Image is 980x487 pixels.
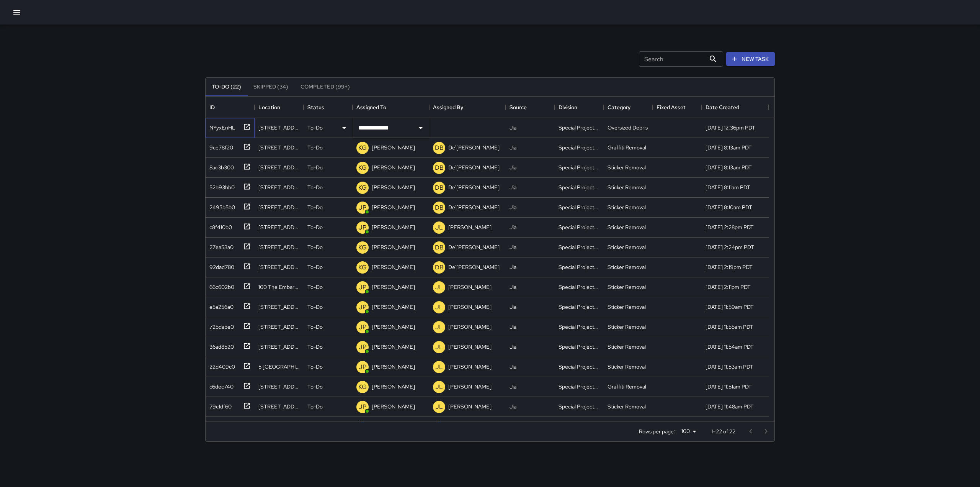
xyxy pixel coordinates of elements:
[258,203,300,211] div: 444 Market Street
[206,340,234,351] div: 36ad8520
[358,263,367,272] p: KG
[448,144,500,151] p: De'[PERSON_NAME]
[706,223,754,231] div: 9/2/2025, 2:28pm PDT
[608,303,646,311] div: Sticker Removal
[372,383,415,390] p: [PERSON_NAME]
[372,303,415,311] p: [PERSON_NAME]
[307,403,323,410] p: To-Do
[608,343,646,351] div: Sticker Removal
[559,144,600,151] div: Special Projects Team
[359,343,366,352] p: JP
[510,243,516,251] div: Jia
[510,97,527,118] div: Source
[372,323,415,331] p: [PERSON_NAME]
[415,123,426,133] button: Open
[358,243,367,252] p: KG
[608,403,646,410] div: Sticker Removal
[206,121,235,131] div: NYyxEnHL
[639,428,675,435] p: Rows per page:
[435,223,443,232] p: JL
[510,124,516,131] div: Jia
[559,343,600,351] div: Special Projects Team
[209,97,215,118] div: ID
[559,164,600,171] div: Special Projects Team
[706,403,754,410] div: 9/2/2025, 11:48am PDT
[206,360,235,371] div: 22d409c0
[608,283,646,291] div: Sticker Removal
[653,97,702,118] div: Fixed Asset
[510,223,516,231] div: Jia
[711,428,735,435] p: 1–22 of 22
[559,303,600,311] div: Special Projects Team
[359,223,366,232] p: JP
[258,323,300,331] div: 1 Market Street
[255,97,304,118] div: Location
[706,383,752,390] div: 9/2/2025, 11:51am PDT
[608,203,646,211] div: Sticker Removal
[307,124,323,131] p: To-Do
[307,303,323,311] p: To-Do
[307,164,323,171] p: To-Do
[307,323,323,331] p: To-Do
[706,124,755,131] div: 9/3/2025, 12:36pm PDT
[206,380,234,390] div: c6dec740
[559,223,600,231] div: Special Projects Team
[706,184,750,191] div: 9/3/2025, 8:11am PDT
[358,382,367,392] p: KG
[510,403,516,410] div: Jia
[559,283,600,291] div: Special Projects Team
[435,263,444,272] p: DB
[372,184,415,191] p: [PERSON_NAME]
[555,97,604,118] div: Division
[435,143,444,152] p: DB
[510,164,516,171] div: Jia
[258,403,300,410] div: 1 California Street
[435,203,444,212] p: DB
[559,184,600,191] div: Special Projects Team
[726,52,775,66] button: New Task
[448,283,492,291] p: [PERSON_NAME]
[559,363,600,371] div: Special Projects Team
[358,183,367,192] p: KG
[433,97,463,118] div: Assigned By
[435,382,443,392] p: JL
[206,280,234,291] div: 66c602b0
[206,220,232,231] div: c8f410b0
[510,383,516,390] div: Jia
[258,303,300,311] div: 101 Market Street
[356,97,386,118] div: Assigned To
[359,203,366,212] p: JP
[359,323,366,332] p: JP
[435,283,443,292] p: JL
[258,263,300,271] div: 201 Steuart Street
[435,303,443,312] p: JL
[510,144,516,151] div: Jia
[304,97,353,118] div: Status
[435,163,444,172] p: DB
[706,164,752,171] div: 9/3/2025, 8:13am PDT
[206,300,234,311] div: e5a256a0
[372,403,415,410] p: [PERSON_NAME]
[657,97,686,118] div: Fixed Asset
[448,343,492,351] p: [PERSON_NAME]
[435,402,443,412] p: JL
[258,383,300,390] div: 124 Market Street
[206,400,232,410] div: 79c1df60
[559,97,577,118] div: Division
[294,78,356,96] button: Completed (99+)
[706,263,753,271] div: 9/2/2025, 2:19pm PDT
[706,97,739,118] div: Date Created
[510,363,516,371] div: Jia
[706,243,754,251] div: 9/2/2025, 2:24pm PDT
[559,243,600,251] div: Special Projects Team
[608,184,646,191] div: Sticker Removal
[359,283,366,292] p: JP
[307,283,323,291] p: To-Do
[448,403,492,410] p: [PERSON_NAME]
[206,141,233,151] div: 9ce78f20
[258,97,280,118] div: Location
[559,403,600,410] div: Special Projects Team
[372,223,415,231] p: [PERSON_NAME]
[258,144,300,151] div: 155 Montgomery Street
[372,164,415,171] p: [PERSON_NAME]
